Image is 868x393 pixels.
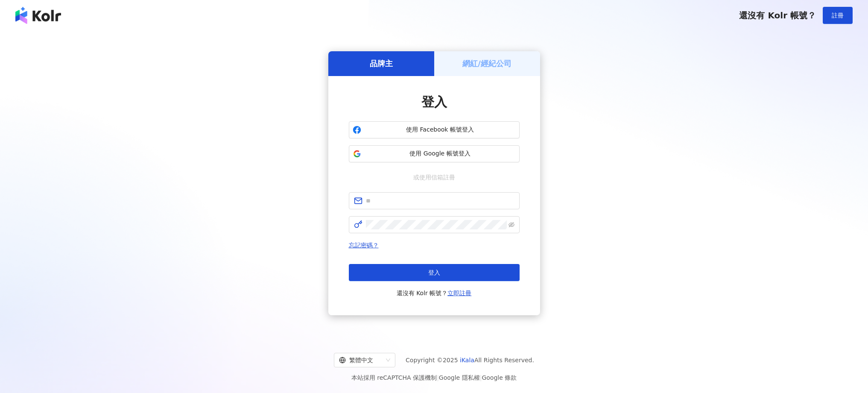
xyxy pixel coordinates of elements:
[823,7,853,24] button: 註冊
[349,242,379,249] a: 忘記密碼？
[15,7,61,24] img: logo
[365,126,516,134] span: 使用 Facebook 帳號登入
[349,121,520,138] button: 使用 Facebook 帳號登入
[832,12,844,19] span: 註冊
[447,290,471,296] a: 立即註冊
[509,222,514,228] span: eye-invisible
[739,10,816,21] span: 還沒有 Kolr 帳號？
[370,58,393,69] h5: 品牌主
[349,264,520,281] button: 登入
[349,145,520,162] button: 使用 Google 帳號登入
[439,374,480,381] a: Google 隱私權
[407,173,461,182] span: 或使用信箱註冊
[460,357,474,364] a: iKala
[351,372,517,383] span: 本站採用 reCAPTCHA 保護機制
[365,150,516,158] span: 使用 Google 帳號登入
[428,269,440,276] span: 登入
[482,374,517,381] a: Google 條款
[421,94,447,109] span: 登入
[437,374,439,381] span: |
[462,58,511,69] h5: 網紅/經紀公司
[406,355,534,365] span: Copyright © 2025 All Rights Reserved.
[480,374,482,381] span: |
[339,353,383,367] div: 繁體中文
[397,288,472,298] span: 還沒有 Kolr 帳號？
